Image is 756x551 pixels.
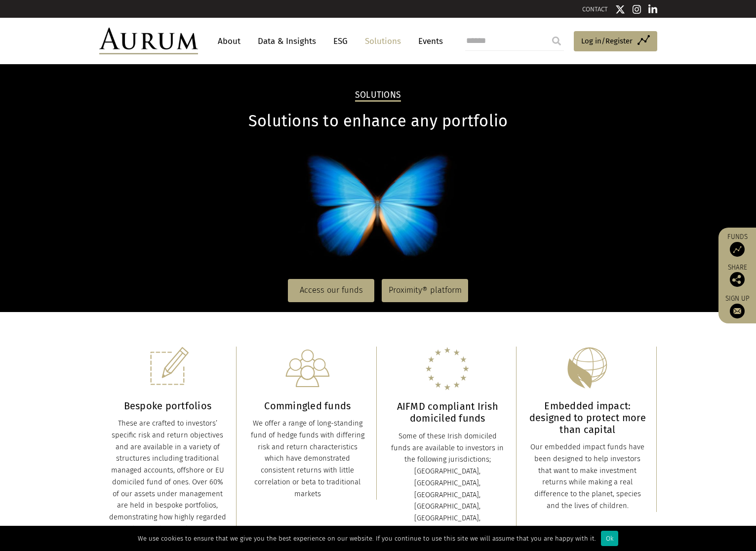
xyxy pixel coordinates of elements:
a: CONTACT [582,5,608,13]
div: These are crafted to investors’ specific risk and return objectives and are available in a variet... [109,418,227,535]
h2: Solutions [355,90,401,102]
div: Ok [601,531,618,546]
a: Sign up [723,294,751,318]
img: Linkedin icon [648,4,657,14]
img: Sign up to our newsletter [730,304,745,318]
div: Our embedded impact funds have been designed to help investors that want to make investment retur... [529,441,646,512]
a: ESG [328,32,353,50]
img: Aurum [99,28,198,54]
h3: Bespoke portfolios [109,400,227,412]
h1: Solutions to enhance any portfolio [99,112,657,131]
img: Instagram icon [633,4,641,14]
h3: AIFMD compliant Irish domiciled funds [389,400,507,424]
a: Proximity® platform [382,279,468,302]
h3: Commingled funds [249,400,366,412]
div: We offer a range of long-standing fund of hedge funds with differing risk and return characterist... [249,418,366,500]
a: Log in/Register [574,31,657,52]
h3: Embedded impact: designed to protect more than capital [529,400,646,435]
div: Share [723,264,751,287]
a: Solutions [360,32,406,50]
input: Submit [547,31,566,51]
a: About [213,32,245,50]
a: Funds [723,233,751,257]
img: Access Funds [730,242,745,257]
img: Twitter icon [615,4,625,14]
a: Access our funds [288,279,374,302]
a: Events [413,32,443,50]
img: Share this post [730,272,745,287]
span: Log in/Register [581,35,633,47]
a: Data & Insights [253,32,321,50]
